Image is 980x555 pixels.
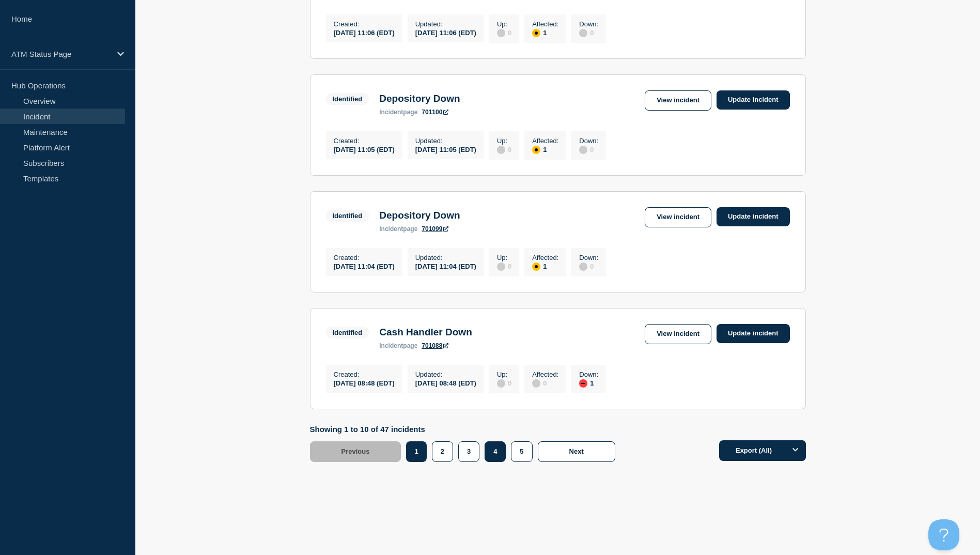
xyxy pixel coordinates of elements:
[415,137,476,145] p: Updated :
[334,145,395,153] div: [DATE] 11:05 (EDT)
[717,324,790,343] a: Update incident
[497,379,505,388] div: disabled
[785,440,806,461] button: Options
[415,371,476,378] p: Updated :
[497,263,505,271] div: disabled
[717,90,790,110] a: Update incident
[334,378,395,387] div: [DATE] 08:48 (EDT)
[497,378,511,388] div: 0
[497,20,511,28] p: Up :
[497,145,511,154] div: 0
[579,20,598,28] p: Down :
[719,440,806,461] button: Export (All)
[532,137,558,145] p: Affected :
[532,29,540,37] div: affected
[532,20,558,28] p: Affected :
[579,378,598,388] div: 1
[458,441,479,462] button: 3
[379,109,417,116] p: page
[532,263,540,271] div: affected
[532,254,558,261] p: Affected :
[326,210,369,222] span: Identified
[406,441,426,462] button: 1
[379,225,417,233] p: page
[379,327,472,338] h3: Cash Handler Down
[379,342,403,349] span: incident
[415,261,476,270] div: [DATE] 11:04 (EDT)
[379,93,460,104] h3: Depository Down
[532,146,540,154] div: affected
[310,425,620,434] p: Showing 1 to 10 of 47 incidents
[326,93,369,105] span: Identified
[579,261,598,271] div: 0
[432,441,453,462] button: 2
[379,109,403,116] span: incident
[415,378,476,387] div: [DATE] 08:48 (EDT)
[579,379,587,388] div: down
[532,145,558,154] div: 1
[579,263,587,271] div: disabled
[334,20,395,28] p: Created :
[497,137,511,145] p: Up :
[326,327,369,338] span: Identified
[497,146,505,154] div: disabled
[497,371,511,378] p: Up :
[497,254,511,261] p: Up :
[379,210,460,221] h3: Depository Down
[579,146,587,154] div: disabled
[579,254,598,261] p: Down :
[645,324,711,344] a: View incident
[532,378,558,388] div: 0
[334,254,395,261] p: Created :
[532,379,540,388] div: disabled
[645,207,711,227] a: View incident
[579,137,598,145] p: Down :
[579,29,587,37] div: disabled
[511,441,532,462] button: 5
[532,28,558,37] div: 1
[334,261,395,270] div: [DATE] 11:04 (EDT)
[579,145,598,154] div: 0
[485,441,506,462] button: 4
[415,145,476,153] div: [DATE] 11:05 (EDT)
[334,28,395,37] div: [DATE] 11:06 (EDT)
[497,29,505,37] div: disabled
[717,207,790,226] a: Update incident
[341,448,370,455] span: Previous
[538,441,615,462] button: Next
[645,90,711,111] a: View incident
[379,342,417,349] p: page
[334,137,395,145] p: Created :
[422,225,448,233] a: 701099
[532,371,558,378] p: Affected :
[532,261,558,271] div: 1
[569,448,584,455] span: Next
[497,28,511,37] div: 0
[928,519,959,550] iframe: Help Scout Beacon - Open
[415,28,476,37] div: [DATE] 11:06 (EDT)
[310,441,401,462] button: Previous
[334,371,395,378] p: Created :
[579,371,598,378] p: Down :
[11,50,111,58] p: ATM Status Page
[379,225,403,233] span: incident
[422,342,448,349] a: 701088
[497,261,511,271] div: 0
[415,20,476,28] p: Updated :
[579,28,598,37] div: 0
[422,109,448,116] a: 701100
[415,254,476,261] p: Updated :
